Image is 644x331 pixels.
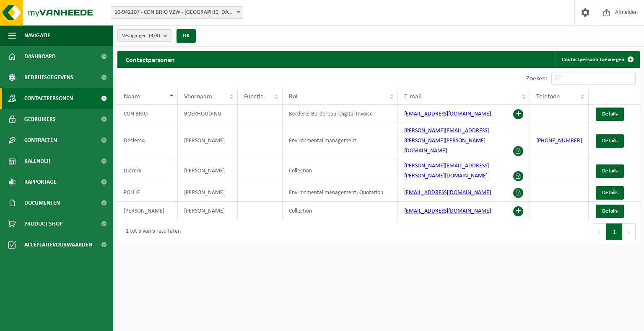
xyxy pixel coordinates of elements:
[283,183,398,202] td: Environmental management; Quotation
[602,190,618,195] span: Details
[117,29,171,42] button: Vestigingen(3/3)
[593,223,606,240] button: Previous
[111,6,243,19] span: 10-942107 - CON BRIO VZW - SINT-AMANDSBERG
[178,158,238,183] td: [PERSON_NAME]
[404,163,489,179] a: [PERSON_NAME][EMAIL_ADDRESS][PERSON_NAME][DOMAIN_NAME]
[24,213,62,234] span: Product Shop
[289,93,298,100] span: Rol
[177,29,196,43] button: OK
[117,202,178,220] td: [PERSON_NAME]
[24,88,73,109] span: Contactpersonen
[244,93,264,100] span: Functie
[596,108,624,121] a: Details
[178,123,238,158] td: [PERSON_NAME]
[283,105,398,123] td: Borderel-Bordereau; Digital Invoice
[24,46,56,67] span: Dashboard
[283,123,398,158] td: Environmental management
[555,51,639,68] a: Contactpersoon toevoegen
[124,93,140,100] span: Naam
[122,30,160,42] span: Vestigingen
[178,105,238,123] td: BOEKHOUDING
[404,208,491,214] a: [EMAIL_ADDRESS][DOMAIN_NAME]
[596,164,624,178] a: Details
[404,128,489,154] a: [PERSON_NAME][EMAIL_ADDRESS][PERSON_NAME][PERSON_NAME][DOMAIN_NAME]
[24,234,92,255] span: Acceptatievoorwaarden
[24,172,57,192] span: Rapportage
[184,93,212,100] span: Voornaam
[122,224,181,239] div: 1 tot 5 van 5 resultaten
[283,202,398,220] td: Collection
[117,183,178,202] td: POLLIE
[24,109,56,130] span: Gebruikers
[596,134,624,148] a: Details
[536,138,582,144] a: [PHONE_NUMBER]
[602,111,618,117] span: Details
[178,202,238,220] td: [PERSON_NAME]
[24,130,57,151] span: Contracten
[596,186,624,200] a: Details
[24,25,50,46] span: Navigatie
[178,183,238,202] td: [PERSON_NAME]
[117,158,178,183] td: Dierckx
[117,123,178,158] td: Declercq
[24,67,73,88] span: Bedrijfsgegevens
[283,158,398,183] td: Collection
[602,208,618,214] span: Details
[526,75,547,82] label: Zoeken:
[602,138,618,144] span: Details
[606,223,623,240] button: 1
[404,111,491,117] a: [EMAIL_ADDRESS][DOMAIN_NAME]
[117,51,183,67] h2: Contactpersonen
[111,7,243,18] span: 10-942107 - CON BRIO VZW - SINT-AMANDSBERG
[404,190,491,196] a: [EMAIL_ADDRESS][DOMAIN_NAME]
[596,205,624,218] a: Details
[623,223,636,240] button: Next
[117,105,178,123] td: CON BRIO
[24,192,60,213] span: Documenten
[536,93,560,100] span: Telefoon
[149,33,160,38] count: (3/3)
[404,93,422,100] span: E-mail
[602,168,618,174] span: Details
[24,151,50,172] span: Kalender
